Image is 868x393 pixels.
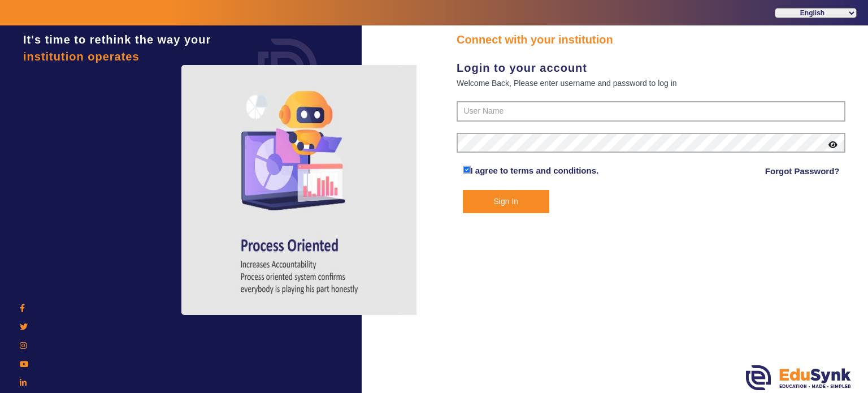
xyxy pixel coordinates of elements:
img: login.png [245,25,330,110]
span: It's time to rethink the way your [23,33,211,46]
button: Sign In [463,190,550,213]
a: Forgot Password? [765,165,840,178]
div: Connect with your institution [457,31,845,48]
a: I agree to terms and conditions. [471,166,599,175]
img: login4.png [181,65,419,315]
div: Welcome Back, Please enter username and password to log in [457,76,845,90]
div: Login to your account [457,59,845,76]
span: institution operates [23,50,140,63]
img: edusynk.png [746,365,851,390]
input: User Name [457,101,845,122]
